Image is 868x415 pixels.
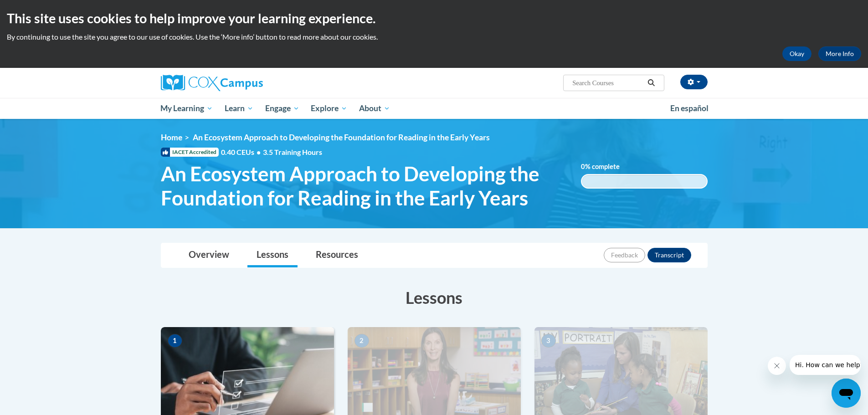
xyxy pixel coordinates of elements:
button: Account Settings [680,75,708,89]
span: Hi. How can we help? [5,6,74,14]
a: Overview [180,243,238,267]
iframe: Message from company [790,355,861,375]
span: About [359,103,390,114]
span: 2 [354,334,369,348]
a: Engage [259,98,305,119]
h2: This site uses cookies to help improve your learning experience. [7,9,861,27]
span: An Ecosystem Approach to Developing the Foundation for Reading in the Early Years [161,162,568,210]
label: % complete [581,162,633,172]
span: 0 [581,163,585,170]
a: More Info [818,46,861,61]
span: En español [670,103,709,113]
a: Learn [219,98,259,119]
span: An Ecosystem Approach to Developing the Foundation for Reading in the Early Years [193,133,490,142]
iframe: Close message [768,357,786,375]
a: En español [664,99,714,118]
a: Lessons [247,243,298,267]
button: Transcript [647,248,691,262]
a: My Learning [155,98,219,119]
span: • [257,148,261,156]
button: Okay [782,46,812,61]
span: 3.5 Training Hours [263,148,322,156]
button: Feedback [604,248,645,262]
span: 0.40 CEUs [221,147,263,157]
button: Search [644,77,658,88]
h3: Lessons [161,286,708,309]
span: My Learning [160,103,213,114]
a: Home [161,133,182,142]
span: Engage [265,103,299,114]
a: About [353,98,396,119]
img: Cox Campus [161,75,263,91]
span: 1 [168,334,182,348]
iframe: Button to launch messaging window [832,379,861,408]
div: Main menu [147,98,721,119]
span: Explore [311,103,347,114]
input: Search Courses [571,77,644,88]
a: Cox Campus [161,75,334,91]
span: Learn [225,103,253,114]
a: Resources [307,243,367,267]
a: Explore [305,98,353,119]
p: By continuing to use the site you agree to our use of cookies. Use the ‘More info’ button to read... [7,32,861,42]
span: 3 [541,334,556,348]
span: IACET Accredited [161,148,219,157]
